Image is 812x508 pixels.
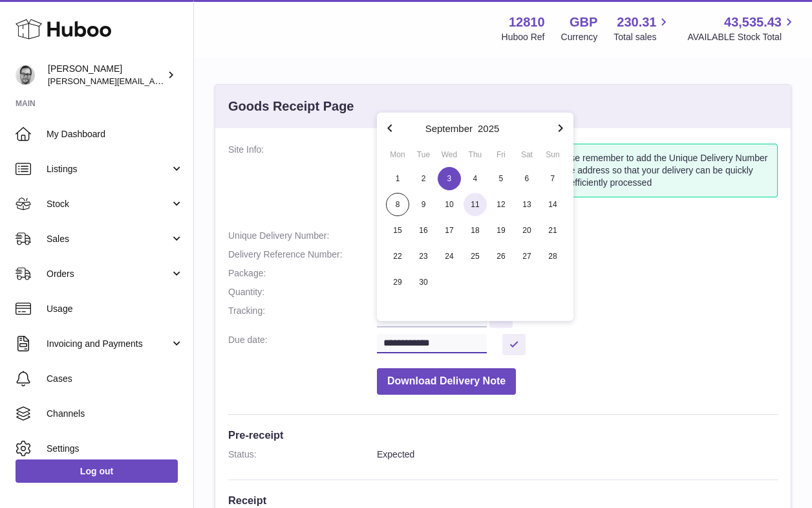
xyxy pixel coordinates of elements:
span: 13 [515,193,539,216]
dt: Tracking: [228,305,377,327]
dt: Quantity: [228,286,377,298]
button: 15 [385,217,411,243]
span: 30 [412,271,435,294]
span: 17 [438,219,461,242]
img: tab_keywords_by_traffic_grey.svg [129,75,139,85]
span: 28 [541,245,564,268]
button: 1 [385,166,411,192]
span: 7 [541,167,564,190]
h3: Goods Receipt Page [228,98,354,115]
div: Sun [540,149,566,160]
div: Wed [436,149,462,160]
button: 20 [514,217,540,243]
dt: Package: [228,267,377,280]
span: 4 [464,167,487,190]
span: 15 [386,219,409,242]
button: 2025 [478,124,499,133]
span: 18 [464,219,487,242]
span: 20 [515,219,539,242]
dt: Unique Delivery Number: [228,230,377,242]
a: 230.31 Total sales [614,14,671,43]
div: v 4.0.25 [36,21,63,31]
div: Thu [462,149,488,160]
button: 11 [462,192,488,217]
span: 21 [541,219,564,242]
dt: Status: [228,448,377,461]
button: 2 [411,166,436,192]
button: September [425,124,473,133]
span: Usage [47,303,184,315]
img: alex@digidistiller.com [16,65,35,85]
button: 30 [411,269,436,295]
button: 14 [540,192,566,217]
span: 9 [412,193,435,216]
span: Listings [47,163,170,175]
span: 19 [489,219,513,242]
strong: GBP [570,14,597,31]
span: Total sales [614,31,671,43]
button: 22 [385,243,411,269]
span: Cases [47,373,184,385]
span: 25 [464,245,487,268]
div: Sat [514,149,540,160]
a: Log out [16,459,178,483]
dt: Delivery Reference Number: [228,248,377,261]
span: 6 [515,167,539,190]
button: 13 [514,192,540,217]
span: 27 [515,245,539,268]
span: 12 [489,193,513,216]
span: 26 [489,245,513,268]
span: Stock [47,198,170,210]
span: 5 [489,167,513,190]
span: 16 [412,219,435,242]
span: 11 [464,193,487,216]
button: 3 [436,166,462,192]
dd: 5 [377,286,778,298]
div: Please remember to add the Unique Delivery Number to the address so that your delivery can be qui... [544,144,778,197]
div: Domain Overview [49,76,116,85]
span: 8 [386,193,409,216]
button: Download Delivery Note [377,368,516,395]
button: 26 [488,243,514,269]
h3: Pre-receipt [228,428,778,442]
button: 4 [462,166,488,192]
img: tab_domain_overview_orange.svg [35,75,45,85]
div: Fri [488,149,514,160]
div: Tue [411,149,436,160]
span: 3 [438,167,461,190]
span: [PERSON_NAME][EMAIL_ADDRESS][DOMAIN_NAME] [48,76,259,86]
a: 43,535.43 AVAILABLE Stock Total [687,14,796,43]
span: 29 [386,271,409,294]
span: Orders [47,268,170,280]
button: 18 [462,217,488,243]
button: 29 [385,269,411,295]
div: Mon [385,149,411,160]
button: 25 [462,243,488,269]
dt: Site Info: [228,144,377,223]
button: 17 [436,217,462,243]
img: website_grey.svg [21,34,31,44]
button: 16 [411,217,436,243]
span: 22 [386,245,409,268]
img: logo_orange.svg [21,21,31,31]
button: 7 [540,166,566,192]
button: 28 [540,243,566,269]
div: Keywords by Traffic [143,76,218,85]
span: 14 [541,193,564,216]
span: My Dashboard [47,128,184,140]
dt: Due date: [228,334,377,355]
dd: [DATE] [GEOGRAPHIC_DATA] Mix [377,248,778,261]
span: Settings [47,443,184,455]
button: 10 [436,192,462,217]
span: 43,535.43 [724,14,782,31]
button: 24 [436,243,462,269]
span: 24 [438,245,461,268]
span: 23 [412,245,435,268]
span: 10 [438,193,461,216]
button: 6 [514,166,540,192]
dd: Boxes [377,267,778,280]
button: 27 [514,243,540,269]
span: AVAILABLE Stock Total [687,31,796,43]
span: 2 [412,167,435,190]
div: Domain: [DOMAIN_NAME] [34,34,142,44]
